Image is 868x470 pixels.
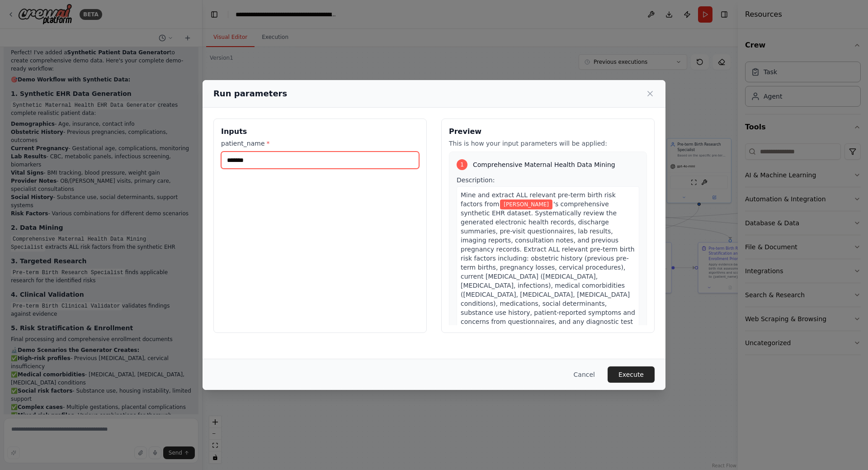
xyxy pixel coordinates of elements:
label: patient_name [221,139,419,148]
h3: Inputs [221,126,419,137]
div: 1 [457,159,467,170]
h2: Run parameters [213,87,287,100]
span: Variable: patient_name [500,199,552,209]
span: Mine and extract ALL relevant pre-term birth risk factors from [461,191,616,208]
span: Comprehensive Maternal Health Data Mining [473,160,615,169]
button: Cancel [566,366,602,383]
p: This is how your input parameters will be applied: [449,139,647,148]
h3: Preview [449,126,647,137]
button: Execute [608,366,655,383]
span: Description: [457,176,495,184]
span: 's comprehensive synthetic EHR dataset. Systematically review the generated electronic health rec... [461,200,635,334]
